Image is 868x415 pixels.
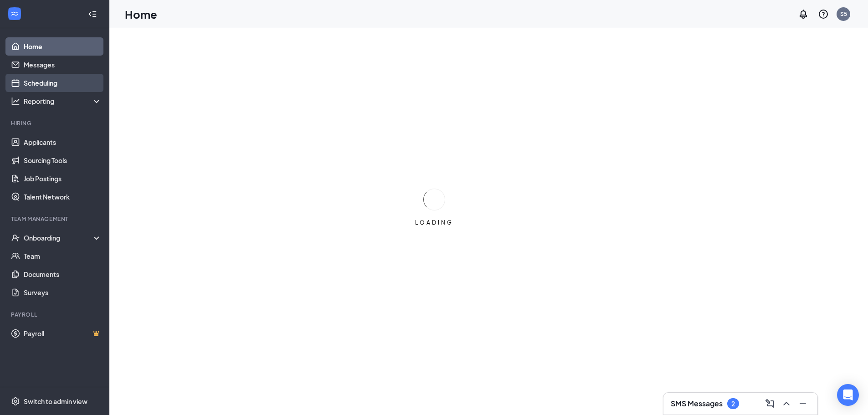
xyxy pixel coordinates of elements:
a: Scheduling [24,74,102,92]
a: Messages [24,56,102,74]
div: 2 [731,400,735,408]
h3: SMS Messages [671,399,723,409]
button: ComposeMessage [763,396,777,411]
div: Hiring [11,119,100,127]
svg: Settings [11,397,20,406]
a: Sourcing Tools [24,151,102,169]
div: Team Management [11,215,100,223]
svg: Notifications [798,9,809,20]
svg: ComposeMessage [765,398,776,409]
a: Documents [24,265,102,283]
button: ChevronUp [779,396,794,411]
svg: ChevronUp [781,398,792,409]
div: S5 [840,10,847,18]
a: Applicants [24,133,102,151]
button: Minimize [796,396,810,411]
div: Reporting [24,97,102,106]
svg: Minimize [797,398,808,409]
div: Open Intercom Messenger [837,384,859,406]
svg: WorkstreamLogo [10,9,19,18]
svg: Collapse [88,10,97,19]
svg: UserCheck [11,233,20,242]
div: Payroll [11,311,100,318]
div: Switch to admin view [24,397,87,406]
svg: Analysis [11,97,20,106]
a: Home [24,37,102,56]
a: PayrollCrown [24,324,102,343]
a: Job Postings [24,169,102,188]
a: Surveys [24,283,102,302]
a: Team [24,247,102,265]
svg: QuestionInfo [818,9,829,20]
a: Talent Network [24,188,102,206]
div: LOADING [411,219,457,226]
h1: Home [125,6,157,22]
div: Onboarding [24,233,94,242]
